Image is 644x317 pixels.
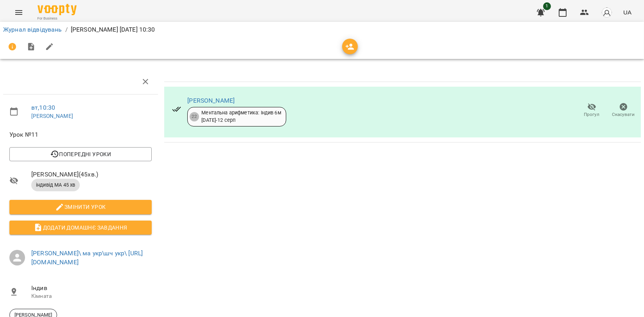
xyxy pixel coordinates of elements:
[31,283,152,293] span: Індив
[9,200,152,214] button: Змінити урок
[9,130,152,139] span: Урок №11
[543,2,551,10] span: 1
[9,221,152,235] button: Додати домашнє завдання
[9,147,152,161] button: Попередні уроки
[31,170,152,179] span: [PERSON_NAME] ( 45 хв. )
[9,3,28,22] button: Menu
[190,112,199,121] div: 22
[71,25,155,34] p: [PERSON_NAME] [DATE] 10:30
[576,100,608,121] button: Прогул
[16,202,145,212] span: Змінити урок
[623,8,631,16] span: UA
[16,223,145,232] span: Додати домашнє завдання
[601,7,612,18] img: avatar_s.png
[31,292,152,300] p: Кімната
[620,5,635,20] button: UA
[31,113,73,119] a: [PERSON_NAME]
[608,100,639,121] button: Скасувати
[201,109,281,124] div: Ментальна арифметика: Індив 6м [DATE] - 12 серп
[3,25,641,34] nav: breadcrumb
[584,111,600,118] span: Прогул
[31,104,55,111] a: вт , 10:30
[65,25,68,34] li: /
[3,26,62,33] a: Журнал відвідувань
[38,16,77,21] span: For Business
[31,182,80,189] span: індивід МА 45 хв
[187,97,235,104] a: [PERSON_NAME]
[16,150,145,159] span: Попередні уроки
[612,111,635,118] span: Скасувати
[31,249,143,266] a: [PERSON_NAME]\ ма укр\шч укр\ [URL][DOMAIN_NAME]
[38,4,77,15] img: Voopty Logo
